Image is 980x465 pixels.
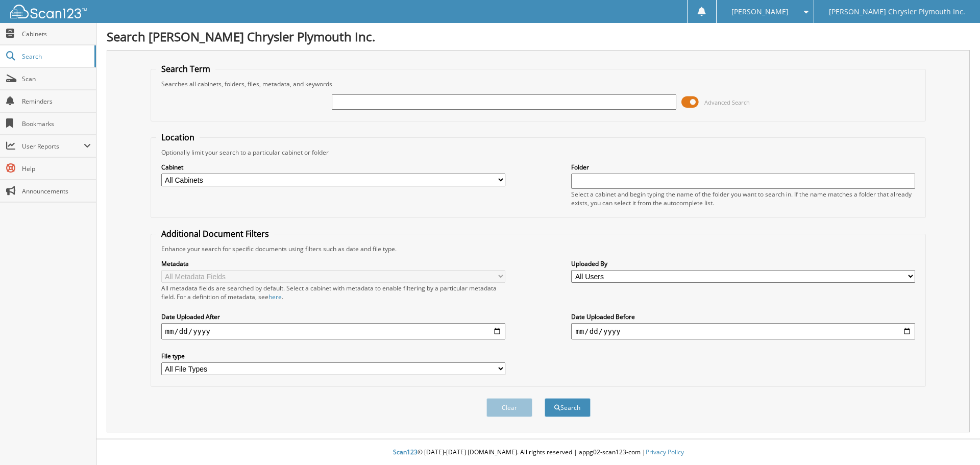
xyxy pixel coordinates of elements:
span: Search [22,52,89,61]
label: File type [161,352,505,360]
span: Help [22,164,91,173]
div: All metadata fields are searched by default. Select a cabinet with metadata to enable filtering b... [161,284,505,301]
label: Cabinet [161,163,505,172]
label: Metadata [161,259,505,268]
legend: Additional Document Filters [156,228,274,239]
span: Announcements [22,187,91,195]
iframe: Chat Widget [929,416,980,465]
span: Cabinets [22,30,91,38]
button: Clear [486,398,532,417]
button: Search [545,398,591,417]
label: Folder [571,163,915,172]
img: scan123-logo-white.svg [10,5,87,18]
label: Date Uploaded Before [571,312,915,321]
div: Optionally limit your search to a particular cabinet or folder [156,148,921,157]
input: end [571,323,915,339]
span: User Reports [22,142,84,151]
legend: Location [156,132,200,143]
a: here [268,292,282,301]
div: Select a cabinet and begin typing the name of the folder you want to search in. If the name match... [571,190,915,207]
input: start [161,323,505,339]
div: © [DATE]-[DATE] [DOMAIN_NAME]. All rights reserved | appg02-scan123-com | [96,440,980,465]
span: [PERSON_NAME] [731,9,789,15]
span: Reminders [22,97,91,106]
label: Date Uploaded After [161,312,505,321]
div: Searches all cabinets, folders, files, metadata, and keywords [156,80,921,88]
span: Advanced Search [704,99,750,106]
span: Bookmarks [22,119,91,128]
span: Scan123 [393,448,418,456]
span: Scan [22,75,91,83]
h1: Search [PERSON_NAME] Chrysler Plymouth Inc. [107,28,970,45]
legend: Search Term [156,63,215,75]
span: [PERSON_NAME] Chrysler Plymouth Inc. [829,9,965,15]
a: Privacy Policy [646,448,684,456]
label: Uploaded By [571,259,915,268]
div: Enhance your search for specific documents using filters such as date and file type. [156,244,921,253]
